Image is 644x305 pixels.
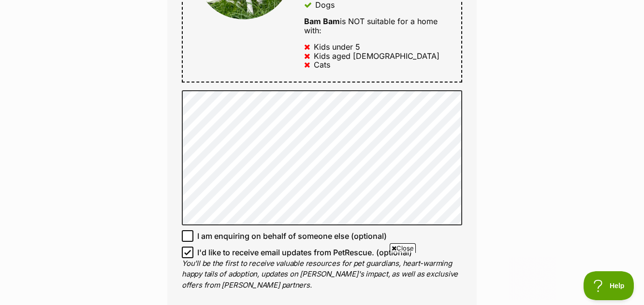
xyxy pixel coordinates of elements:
div: is NOT suitable for a home with: [304,17,449,35]
iframe: Help Scout Beacon - Open [584,271,634,300]
div: Dogs [315,0,335,9]
span: I am enquiring on behalf of someone else (optional) [197,230,387,242]
strong: Bam Bam [304,16,340,26]
span: I'd like to receive email updates from PetRescue. (optional) [197,247,412,258]
div: Kids aged [DEMOGRAPHIC_DATA] [314,52,439,60]
span: Close [390,243,416,253]
div: Kids under 5 [314,42,360,51]
iframe: Advertisement [88,257,556,300]
div: Cats [314,60,330,69]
